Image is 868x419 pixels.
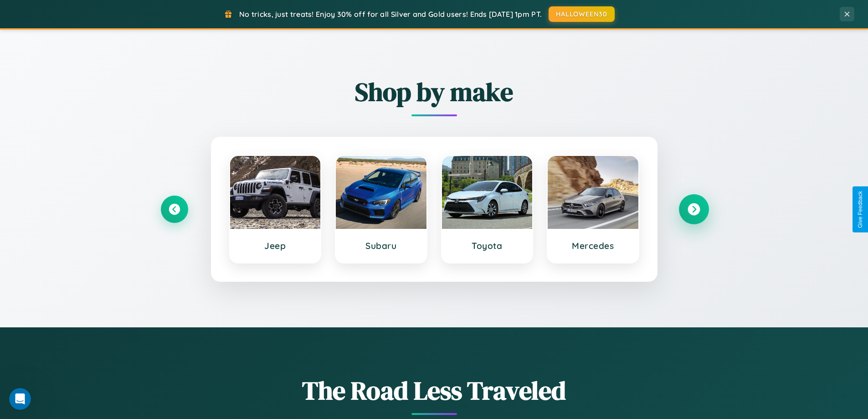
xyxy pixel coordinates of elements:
span: No tricks, just treats! Enjoy 30% off for all Silver and Gold users! Ends [DATE] 1pm PT. [239,10,542,19]
h3: Subaru [345,240,417,251]
iframe: Intercom live chat [9,388,31,410]
h3: Jeep [239,240,312,251]
button: HALLOWEEN30 [549,6,615,22]
h3: Toyota [451,240,524,251]
h2: Shop by make [161,74,708,109]
div: Give Feedback [857,191,863,228]
h3: Mercedes [557,240,629,251]
h1: The Road Less Traveled [161,373,708,408]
